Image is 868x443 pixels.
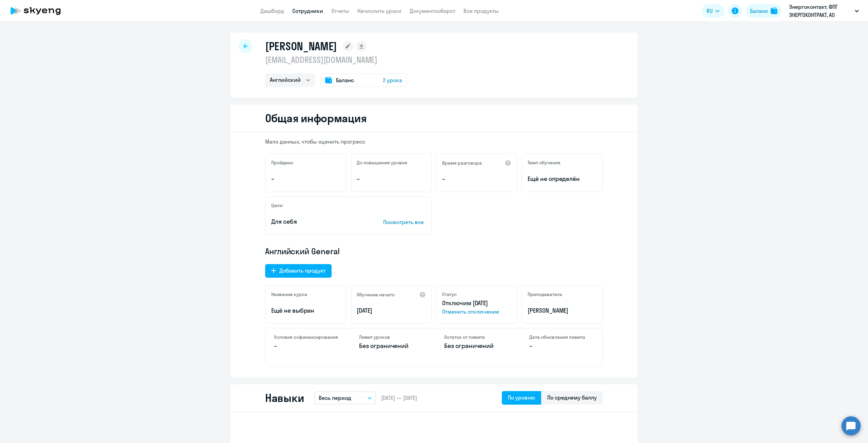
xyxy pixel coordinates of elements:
button: Энергоконтакт, ФПГ ЭНЕРГОКОНТРАКТ, АО [786,3,862,19]
h5: Пройдено [271,160,293,166]
a: Дашборд [260,7,284,14]
button: Балансbalance [746,4,782,18]
button: Добавить продукт [265,264,332,278]
h5: Преподаватель [528,291,562,297]
a: Сотрудники [292,7,323,14]
p: [EMAIL_ADDRESS][DOMAIN_NAME] [265,54,407,65]
span: [DATE] — [DATE] [381,394,417,402]
p: Мало данных, чтобы оценить прогресс [265,138,603,145]
h5: Темп обучения [528,160,560,166]
p: – [274,342,339,350]
h5: Обучение начато [357,292,395,298]
p: – [271,174,340,183]
button: RU [702,4,724,18]
h5: До повышения уровня [357,160,407,166]
a: Начислить уроки [357,7,401,14]
h5: Название курса [271,291,307,297]
p: Без ограничений [359,342,424,350]
span: 2 урока [383,76,402,84]
span: RU [707,7,713,15]
h5: Время разговора [442,160,482,166]
h4: Условия софинансирования [274,334,339,340]
span: Баланс [336,76,354,84]
span: Отключим [DATE] [442,299,488,307]
button: Весь период [315,391,376,404]
div: Баланс [750,7,768,15]
h4: Остаток от лимита [444,334,509,340]
h2: Общая информация [265,111,367,125]
span: Отменить отключение [442,308,511,316]
div: По уровню [508,393,535,402]
a: Все продукты [463,7,499,14]
h5: Цели [271,202,282,208]
a: Документооборот [410,7,455,14]
a: Отчеты [331,7,349,14]
p: Без ограничений [444,342,509,350]
div: Добавить продукт [279,266,325,275]
img: balance [771,7,777,14]
p: Для себя [271,217,362,226]
p: [DATE] [357,306,426,315]
h4: Дата обновления лимита [529,334,594,340]
span: Ещё не определён [528,174,597,183]
p: [PERSON_NAME] [528,306,597,315]
p: Энергоконтакт, ФПГ ЭНЕРГОКОНТРАКТ, АО [789,3,852,19]
p: – [357,174,426,183]
p: Посмотреть все [383,218,426,226]
p: Весь период [319,394,351,402]
h4: Лимит уроков [359,334,424,340]
h2: Навыки [265,391,304,405]
span: Английский General [265,246,340,257]
p: – [529,342,594,350]
h1: [PERSON_NAME] [265,39,337,53]
p: Ещё не выбран [271,306,340,315]
p: – [442,174,511,183]
div: По среднему баллу [547,393,597,402]
h5: Статус [442,291,457,297]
